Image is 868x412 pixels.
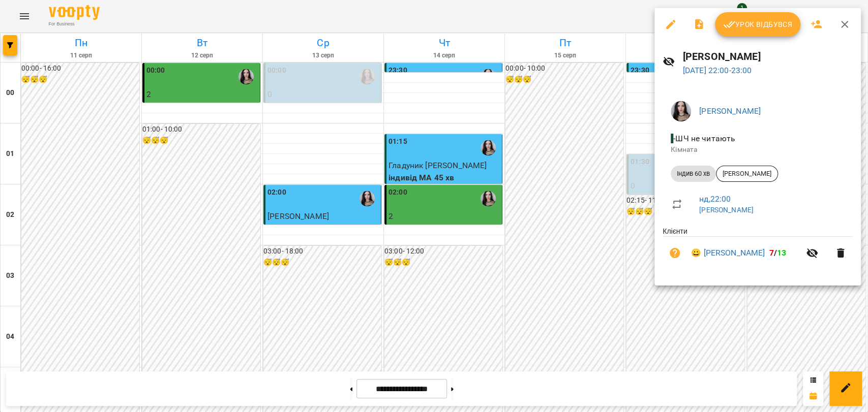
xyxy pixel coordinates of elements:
a: [PERSON_NAME] [699,206,754,214]
div: [PERSON_NAME] [716,166,778,182]
a: 😀 [PERSON_NAME] [691,247,765,259]
span: 13 [777,248,786,258]
button: Урок відбувся [715,12,800,37]
span: 7 [769,248,773,258]
ul: Клієнти [663,226,853,273]
b: / [769,248,786,258]
p: Кімната [671,145,845,155]
a: [DATE] 22:00-23:00 [683,66,752,75]
img: 23d2127efeede578f11da5c146792859.jpg [671,101,691,121]
span: [PERSON_NAME] [716,169,777,178]
button: Візит ще не сплачено. Додати оплату? [663,241,687,265]
h6: [PERSON_NAME] [683,49,853,65]
a: нд , 22:00 [699,194,731,204]
a: [PERSON_NAME] [699,106,761,116]
span: Індив 60 хв [671,169,716,178]
span: - ШЧ не читають [671,134,737,143]
span: Урок відбувся [723,18,792,30]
